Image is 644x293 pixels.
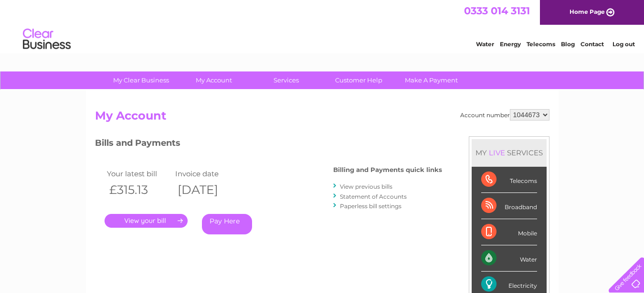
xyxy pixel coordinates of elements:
a: . [105,214,188,228]
a: My Clear Business [102,71,180,89]
div: MY SERVICES [472,139,547,166]
a: Services [247,71,326,89]
h4: Billing and Payments quick links [333,166,442,173]
a: Pay Here [202,214,252,234]
a: Contact [581,40,604,48]
td: Invoice date [173,167,242,180]
h2: My Account [95,109,549,127]
a: View previous bills [340,183,392,190]
img: logo.png [22,25,71,54]
a: Statement of Accounts [340,193,407,200]
a: Water [476,40,494,48]
th: £315.13 [105,180,173,200]
div: Mobile [481,219,537,245]
div: Broadband [481,193,537,219]
div: Telecoms [481,167,537,193]
div: Water [481,245,537,272]
a: Blog [561,40,575,48]
th: [DATE] [173,180,242,200]
td: Your latest bill [105,167,173,180]
a: Telecoms [527,40,555,48]
h3: Bills and Payments [95,136,442,153]
a: Log out [612,40,635,48]
a: Make A Payment [392,71,471,89]
div: LIVE [487,148,507,157]
a: 0333 014 3131 [464,5,530,17]
div: Account number [460,109,549,121]
a: My Account [174,71,253,89]
div: Clear Business is a trading name of Verastar Limited (registered in [GEOGRAPHIC_DATA] No. 3667643... [97,5,548,46]
a: Paperless bill settings [340,202,401,210]
a: Customer Help [319,71,398,89]
a: Energy [500,40,521,48]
